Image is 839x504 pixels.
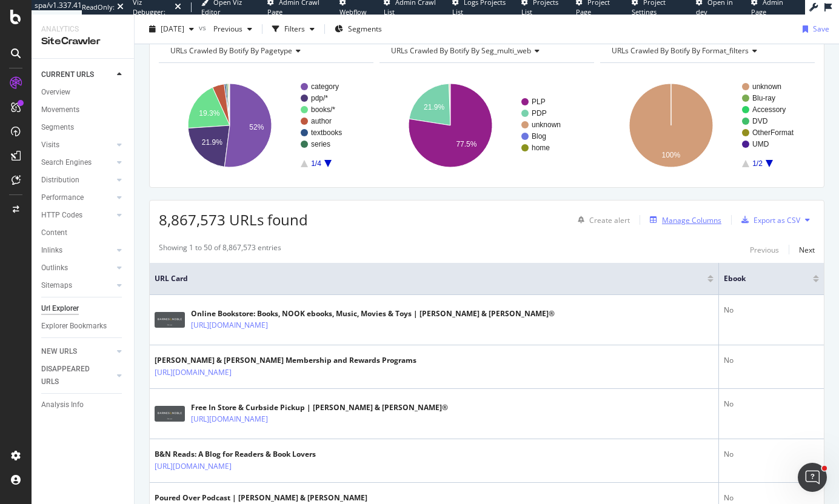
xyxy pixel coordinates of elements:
[41,227,67,239] div: Content
[311,105,335,114] text: books/*
[724,399,819,409] div: No
[41,320,125,333] a: Explorer Bookmarks
[41,345,77,358] div: NEW URLS
[159,242,281,257] div: Showing 1 to 50 of 8,867,573 entries
[532,132,546,141] text: Blog
[724,355,819,366] div: No
[612,45,749,56] span: URLs Crawled By Botify By format_filters
[311,94,328,102] text: pdp/*
[41,156,113,169] a: Search Engines
[155,366,232,379] a: [URL][DOMAIN_NAME]
[750,242,779,257] button: Previous
[41,320,107,333] div: Explorer Bookmarks
[609,41,804,61] h4: URLs Crawled By Botify By format_filters
[41,121,125,134] a: Segments
[41,139,59,151] div: Visits
[191,319,268,331] a: [URL][DOMAIN_NAME]
[724,449,819,460] div: No
[159,73,373,178] svg: A chart.
[379,73,594,178] svg: A chart.
[752,94,775,102] text: Blu-ray
[41,399,125,411] a: Analysis Info
[532,144,550,152] text: home
[752,159,763,168] text: 1/2
[267,19,319,39] button: Filters
[41,345,113,358] a: NEW URLS
[191,413,268,425] a: [URL][DOMAIN_NAME]
[41,244,113,257] a: Inlinks
[155,355,416,366] div: [PERSON_NAME] & [PERSON_NAME] Membership and Rewards Programs
[209,19,257,39] button: Previous
[191,308,555,319] div: Online Bookstore: Books, NOOK ebooks, Music, Movies & Toys | [PERSON_NAME] & [PERSON_NAME]®
[532,121,561,129] text: unknown
[41,174,113,187] a: Distribution
[41,262,113,274] a: Outlinks
[600,73,815,178] svg: A chart.
[82,2,115,12] div: ReadOnly:
[589,215,630,225] div: Create alert
[41,68,94,81] div: CURRENT URLS
[155,312,185,328] img: main image
[199,109,219,118] text: 19.3%
[41,262,68,274] div: Outlinks
[41,156,92,169] div: Search Engines
[249,123,264,131] text: 52%
[573,210,630,230] button: Create alert
[752,105,786,114] text: Accessory
[311,159,321,168] text: 1/4
[311,140,330,148] text: series
[41,227,125,239] a: Content
[798,463,827,492] iframe: Intercom live chat
[41,209,82,222] div: HTTP Codes
[752,128,794,137] text: OtherFormat
[41,302,125,315] a: Url Explorer
[339,7,367,16] span: Webflow
[168,41,363,61] h4: URLs Crawled By Botify By pagetype
[155,406,185,422] img: main image
[348,24,382,34] span: Segments
[645,213,721,227] button: Manage Columns
[41,174,79,187] div: Distribution
[424,103,444,111] text: 21.9%
[41,24,124,35] div: Analytics
[41,244,62,257] div: Inlinks
[662,215,721,225] div: Manage Columns
[799,245,815,255] div: Next
[391,45,531,56] span: URLs Crawled By Botify By seg_multi_web
[798,19,829,39] button: Save
[752,82,781,91] text: unknown
[311,82,339,91] text: category
[724,305,819,316] div: No
[532,98,546,106] text: PLP
[724,273,795,284] span: Ebook
[750,245,779,255] div: Previous
[284,24,305,34] div: Filters
[754,215,800,225] div: Export as CSV
[41,35,124,48] div: SiteCrawler
[311,117,332,125] text: author
[41,363,102,388] div: DISAPPEARED URLS
[41,86,125,99] a: Overview
[170,45,292,56] span: URLs Crawled By Botify By pagetype
[41,139,113,151] a: Visits
[752,117,768,125] text: DVD
[752,140,769,148] text: UMD
[155,460,232,472] a: [URL][DOMAIN_NAME]
[41,121,74,134] div: Segments
[389,41,583,61] h4: URLs Crawled By Botify By seg_multi_web
[532,109,547,118] text: PDP
[209,24,242,34] span: Previous
[159,210,308,230] span: 8,867,573 URLs found
[41,104,79,116] div: Movements
[41,104,125,116] a: Movements
[813,24,829,34] div: Save
[155,492,367,503] div: Poured Over Podcast | [PERSON_NAME] & [PERSON_NAME]
[41,279,113,292] a: Sitemaps
[191,402,448,413] div: Free In Store & Curbside Pickup | [PERSON_NAME] & [PERSON_NAME]®
[456,140,476,148] text: 77.5%
[41,279,72,292] div: Sitemaps
[661,151,680,159] text: 100%
[41,86,70,99] div: Overview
